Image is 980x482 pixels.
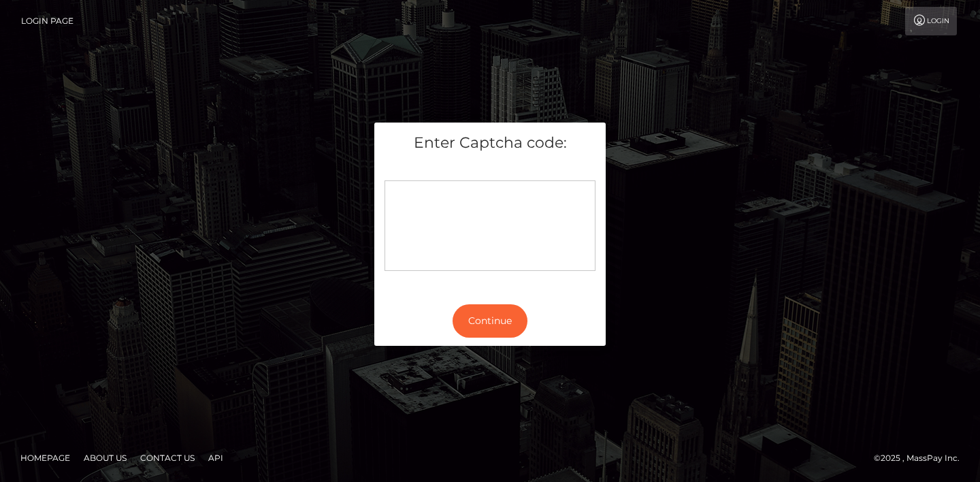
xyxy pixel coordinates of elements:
[905,7,957,35] a: Login
[385,133,595,154] h5: Enter Captcha code:
[385,180,595,271] div: Captcha widget loading...
[21,7,73,35] a: Login Page
[15,447,76,468] a: Homepage
[203,447,229,468] a: API
[874,451,970,466] div: © 2025 , MassPay Inc.
[78,447,132,468] a: About Us
[135,447,200,468] a: Contact Us
[453,304,527,338] button: Continue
